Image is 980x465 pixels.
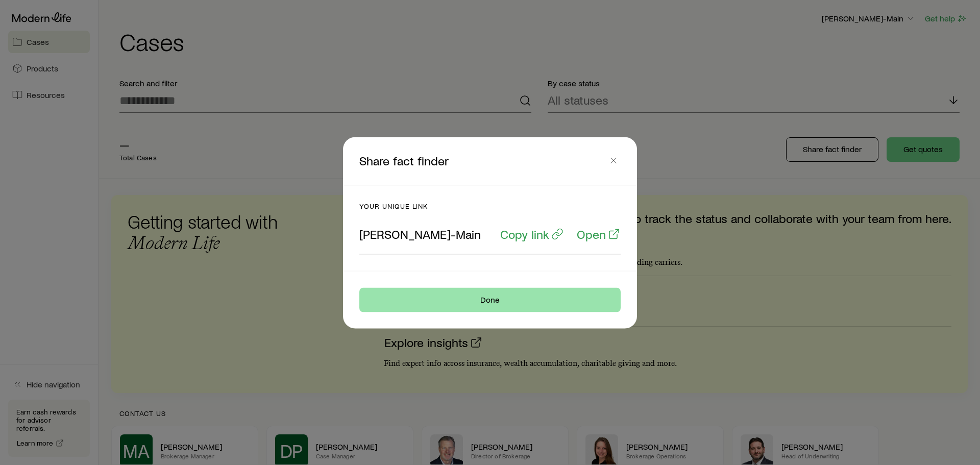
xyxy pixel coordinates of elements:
[576,226,621,242] a: Open
[359,287,621,312] button: Done
[359,227,481,241] p: [PERSON_NAME]-Main
[500,227,549,241] p: Copy link
[359,153,606,168] p: Share fact finder
[577,227,606,241] p: Open
[500,226,564,242] button: Copy link
[359,202,621,210] p: Your unique link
